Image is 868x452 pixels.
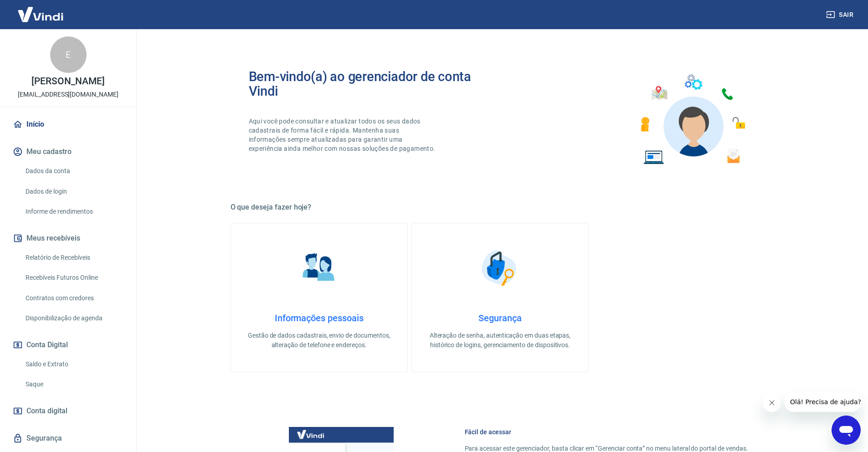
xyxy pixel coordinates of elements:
a: SegurançaSegurançaAlteração de senha, autenticação em duas etapas, histórico de logins, gerenciam... [411,223,589,372]
span: Conta digital [26,405,67,417]
h5: O que deseja fazer hoje? [231,203,770,212]
p: [EMAIL_ADDRESS][DOMAIN_NAME] [18,90,118,99]
a: Recebíveis Futuros Online [22,268,125,287]
a: Segurança [11,428,125,448]
iframe: Fechar mensagem [763,394,781,412]
p: [PERSON_NAME] [31,77,104,86]
a: Início [11,114,125,134]
a: Conta digital [11,401,125,421]
button: Meus recebíveis [11,228,125,248]
img: Vindi [11,0,70,28]
h4: Segurança [426,313,574,324]
a: Contratos com credores [22,289,125,308]
a: Saldo e Extrato [22,355,125,374]
a: Disponibilização de agenda [22,309,125,328]
h2: Bem-vindo(a) ao gerenciador de conta Vindi [249,69,500,98]
a: Dados da conta [22,162,125,180]
button: Conta Digital [11,335,125,355]
span: Olá! Precisa de ajuda? [5,6,77,14]
button: Sair [824,6,857,23]
iframe: Mensagem da empresa [785,392,861,412]
h6: Fácil de acessar [465,427,748,437]
a: Dados de login [22,182,125,201]
img: Segurança [477,245,523,291]
a: Informe de rendimentos [22,202,125,221]
a: Relatório de Recebíveis [22,248,125,267]
button: Meu cadastro [11,142,125,162]
iframe: Botão para abrir a janela de mensagens [832,416,861,445]
a: Informações pessoaisInformações pessoaisGestão de dados cadastrais, envio de documentos, alteraçã... [231,223,408,372]
p: Alteração de senha, autenticação em duas etapas, histórico de logins, gerenciamento de dispositivos. [426,331,574,350]
div: E [50,36,87,73]
h4: Informações pessoais [246,313,393,324]
p: Aqui você pode consultar e atualizar todos os seus dados cadastrais de forma fácil e rápida. Mant... [249,117,437,153]
p: Gestão de dados cadastrais, envio de documentos, alteração de telefone e endereços. [246,331,393,350]
a: Saque [22,375,125,394]
img: Informações pessoais [296,245,342,291]
img: Imagem de um avatar masculino com diversos icones exemplificando as funcionalidades do gerenciado... [632,69,752,170]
